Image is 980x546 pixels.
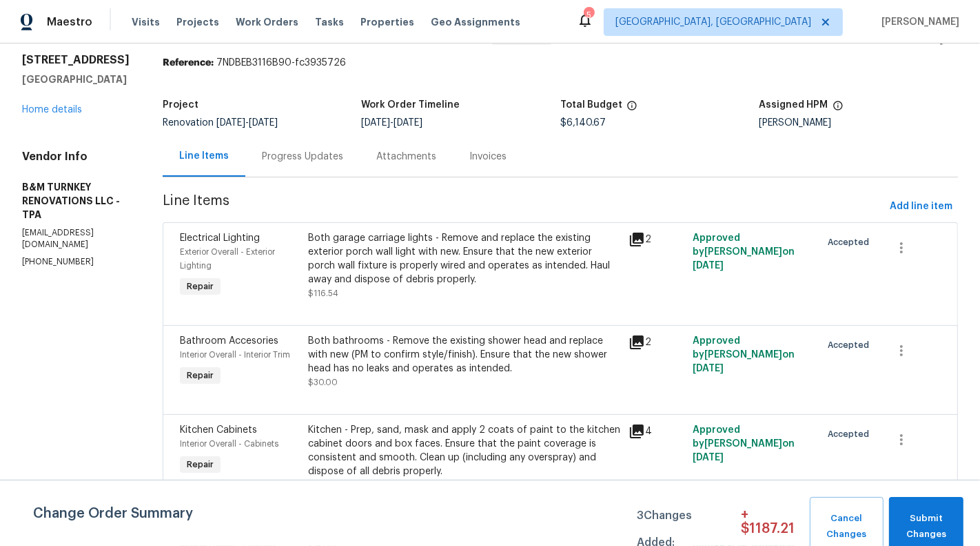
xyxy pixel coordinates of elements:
span: Projects [176,15,219,29]
span: Bathroom Accesories [180,336,278,346]
p: [EMAIL_ADDRESS][DOMAIN_NAME] [22,227,130,251]
span: Approved by [PERSON_NAME] on [693,336,795,373]
span: Interior Overall - Interior Trim [180,351,290,359]
span: Renovation [163,118,278,128]
span: Cancel Changes [817,511,877,543]
div: [PERSON_NAME] [759,118,959,128]
span: Repair [181,369,219,382]
h5: [GEOGRAPHIC_DATA] [22,72,130,86]
a: Home details [22,105,82,115]
div: Line Items [179,149,229,163]
div: 2 [629,334,684,351]
p: [PHONE_NUMBER] [22,256,130,268]
div: Attachments [376,150,436,164]
span: [GEOGRAPHIC_DATA], [GEOGRAPHIC_DATA] [615,15,811,29]
span: Exterior Overall - Exterior Lighting [180,248,275,270]
span: - [362,118,423,128]
div: Invoices [469,150,507,164]
span: Geo Assignments [431,15,520,29]
span: [PERSON_NAME] [876,15,959,29]
div: Both bathrooms - Remove the existing shower head and replace with new (PM to confirm style/finish... [308,334,620,376]
span: Approved by [PERSON_NAME] on [693,233,795,271]
h5: Project [163,100,198,110]
h4: Vendor Info [22,150,130,164]
span: Visits [132,15,160,29]
span: Repair [181,458,219,471]
span: [DATE] [394,118,423,128]
h5: B&M TURNKEY RENOVATIONS LLC - TPA [22,180,130,222]
span: [DATE] [693,453,724,462]
button: Add line item [884,194,958,220]
div: Both garage carriage lights - Remove and replace the existing exterior porch wall light with new.... [308,231,620,286]
span: Properties [360,15,414,29]
span: Kitchen Cabinets [180,425,257,435]
span: Interior Overall - Cabinets [180,440,278,448]
span: Accepted [828,235,875,249]
span: Accepted [828,338,875,352]
span: Maestro [47,15,92,29]
span: [DATE] [693,364,724,373]
span: Work Orders [236,15,298,29]
span: Submit Changes [896,511,957,543]
h5: Total Budget [560,100,622,110]
span: The hpm assigned to this work order. [833,100,844,118]
span: [DATE] [249,118,278,128]
span: [DATE] [693,261,724,271]
span: - [216,118,278,128]
span: Electrical Lighting [180,233,260,243]
span: Add line item [890,198,952,215]
span: [DATE] [216,118,245,128]
span: $30.00 [308,378,338,387]
b: Reference: [163,58,214,68]
h5: Assigned HPM [759,100,828,110]
h2: [STREET_ADDRESS] [22,53,130,67]
div: 2 [629,231,684,248]
span: Tasks [315,17,344,27]
div: 5 [584,8,593,22]
div: 7NDBEB3116B90-fc3935726 [163,56,958,70]
span: Approved by [PERSON_NAME] on [693,425,795,462]
span: Line Items [163,194,884,220]
span: $6,140.67 [560,118,606,128]
div: Progress Updates [262,150,343,164]
h5: Work Order Timeline [362,100,460,110]
div: Kitchen - Prep, sand, mask and apply 2 coats of paint to the kitchen cabinet doors and box faces.... [308,423,620,478]
div: 4 [629,423,684,440]
span: The total cost of line items that have been proposed by Opendoor. This sum includes line items th... [626,100,637,118]
span: Repair [181,280,219,293]
span: Accepted [828,427,875,441]
span: $116.54 [308,289,338,298]
span: [DATE] [362,118,391,128]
